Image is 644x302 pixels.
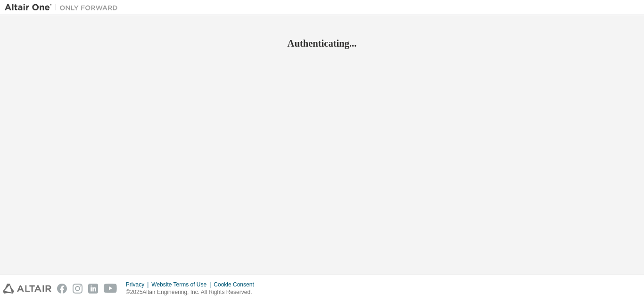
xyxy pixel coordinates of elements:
div: Cookie Consent [214,281,259,288]
img: facebook.svg [57,284,67,294]
img: Altair One [5,3,123,12]
div: Website Terms of Use [151,281,214,288]
p: © 2025 Altair Engineering, Inc. All Rights Reserved. [126,288,260,296]
img: linkedin.svg [88,284,98,294]
h2: Authenticating... [5,37,639,49]
img: altair_logo.svg [3,284,51,294]
img: youtube.svg [104,284,117,294]
img: instagram.svg [73,284,83,294]
div: Privacy [126,281,151,288]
